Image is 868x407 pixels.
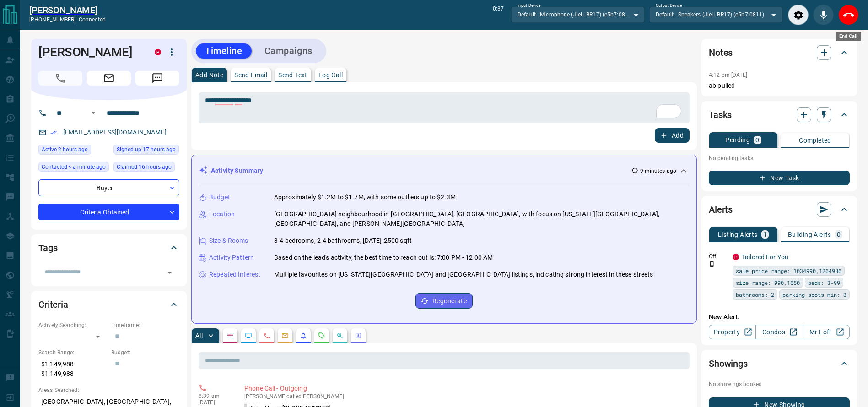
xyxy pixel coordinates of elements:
h2: [PERSON_NAME] [29,5,106,16]
p: Search Range: [38,348,107,357]
div: Tasks [709,104,850,126]
div: Showings [709,353,850,375]
p: Approximately $1.2M to $1.7M, with some outliers up to $2.3M [274,193,456,202]
button: Open [88,107,99,118]
svg: Agent Actions [355,332,362,339]
div: Tags [38,237,179,259]
h1: [PERSON_NAME] [38,45,141,59]
p: 3-4 bedrooms, 2-4 bathrooms, [DATE]-2500 sqft [274,236,412,246]
p: Send Email [234,72,267,78]
p: No showings booked [709,380,850,388]
h2: Tasks [709,107,732,122]
p: Listing Alerts [718,231,758,238]
div: Buyer [38,179,179,196]
span: size range: 990,1650 [736,278,800,287]
div: Mon Sep 15 2025 [38,162,109,175]
div: Notes [709,42,850,64]
h2: Criteria [38,297,68,312]
a: Property [709,325,756,339]
svg: Lead Browsing Activity [245,332,252,339]
div: Activity Summary9 minutes ago [199,162,689,179]
div: Sun Sep 14 2025 [113,162,179,175]
svg: Requests [318,332,325,339]
p: Building Alerts [788,231,831,238]
svg: Email Verified [50,129,57,136]
p: Off [709,252,727,261]
span: Signed up 17 hours ago [117,145,176,154]
span: bathrooms: 2 [736,290,774,299]
div: Default - Speakers (JieLi BR17) (e5b7:0811) [649,7,782,22]
p: New Alert: [709,312,850,322]
button: New Task [709,171,850,185]
p: No pending tasks [709,151,850,165]
svg: Calls [263,332,270,339]
label: Input Device [518,3,541,9]
p: Send Text [278,72,307,78]
p: Multiple favourites on [US_STATE][GEOGRAPHIC_DATA] and [GEOGRAPHIC_DATA] listings, indicating str... [274,270,653,279]
span: Active 2 hours ago [42,145,88,154]
span: sale price range: 1034990,1264986 [736,266,841,275]
p: [GEOGRAPHIC_DATA] neighbourhood in [GEOGRAPHIC_DATA], [GEOGRAPHIC_DATA], with focus on [US_STATE]... [274,209,689,229]
p: Activity Pattern [209,253,254,262]
span: parking spots min: 3 [782,290,846,299]
h2: Tags [38,241,57,255]
h2: Notes [709,45,733,60]
button: Open [163,266,176,279]
p: 0 [755,137,759,143]
p: 1 [763,231,767,238]
textarea: To enrich screen reader interactions, please activate Accessibility in Grammarly extension settings [205,96,683,120]
div: property.ca [733,254,739,260]
p: 8:39 am [199,393,231,399]
p: 0 [837,231,841,238]
div: property.ca [155,49,161,55]
p: ab pulled [709,81,850,91]
p: Log Call [318,72,343,78]
p: Repeated Interest [209,270,260,279]
label: Output Device [656,3,682,9]
span: connected [79,16,106,23]
div: Criteria [38,294,179,316]
p: 4:12 pm [DATE] [709,72,748,78]
button: Timeline [196,43,252,59]
div: Mon Sep 15 2025 [38,145,109,157]
button: Add [655,128,690,143]
div: Mute [813,5,834,25]
svg: Listing Alerts [300,332,307,339]
p: Pending [725,137,750,143]
p: [DATE] [199,399,231,406]
span: Message [135,71,179,86]
p: Size & Rooms [209,236,248,246]
a: Mr.Loft [803,325,850,339]
p: Location [209,209,235,219]
svg: Push Notification Only [709,261,715,267]
div: Sun Sep 14 2025 [113,145,179,157]
button: Regenerate [415,293,473,309]
p: [PHONE_NUMBER] - [29,16,106,24]
p: $1,149,988 - $1,149,988 [38,357,107,381]
div: Audio Settings [788,5,809,25]
div: Criteria Obtained [38,203,179,220]
span: beds: 3-99 [808,278,840,287]
svg: Opportunities [336,332,344,339]
p: Add Note [195,72,223,78]
div: Default - Microphone (JieLi BR17) (e5b7:0811) [511,7,644,22]
svg: Emails [281,332,289,339]
a: Tailored For You [742,253,788,261]
span: Call [38,71,82,86]
p: Budget: [111,348,179,357]
p: Budget [209,193,230,202]
p: Completed [799,137,831,144]
button: Campaigns [255,43,322,59]
p: Actively Searching: [38,321,107,329]
span: Contacted < a minute ago [42,162,106,171]
p: Timeframe: [111,321,179,329]
p: All [195,332,203,339]
h2: Alerts [709,202,733,217]
a: Condos [755,325,803,339]
p: 9 minutes ago [640,167,676,175]
span: Email [87,71,131,86]
svg: Notes [226,332,234,339]
p: Areas Searched: [38,386,179,394]
p: Activity Summary [211,166,263,176]
h2: Showings [709,356,748,371]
